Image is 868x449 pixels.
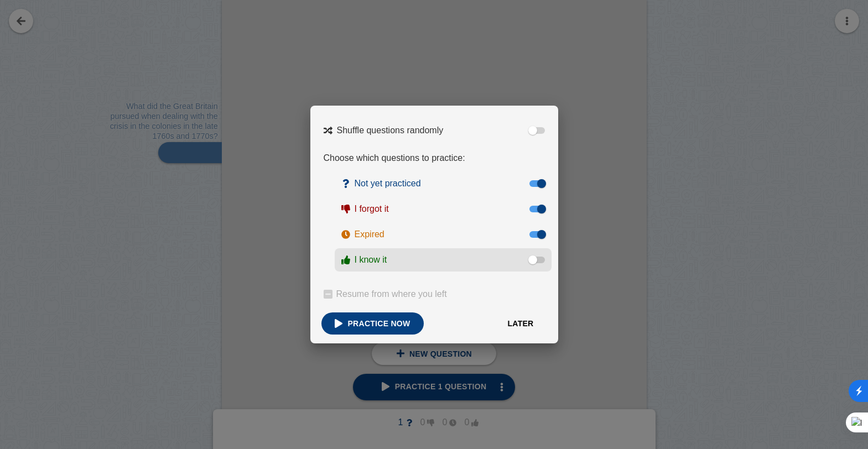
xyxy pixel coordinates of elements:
input: Resume from where you left [324,290,332,299]
button: Later [494,312,547,335]
div: Choose which questions to practice: [324,153,545,163]
div: I forgot it [355,204,389,214]
span: Shuffle questions randomly [337,126,444,135]
div: I know it [355,255,387,265]
a: Practice now [321,312,424,335]
div: Not yet practiced [355,179,421,189]
div: Expired [355,229,384,239]
span: Resume from where you left [336,289,447,299]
